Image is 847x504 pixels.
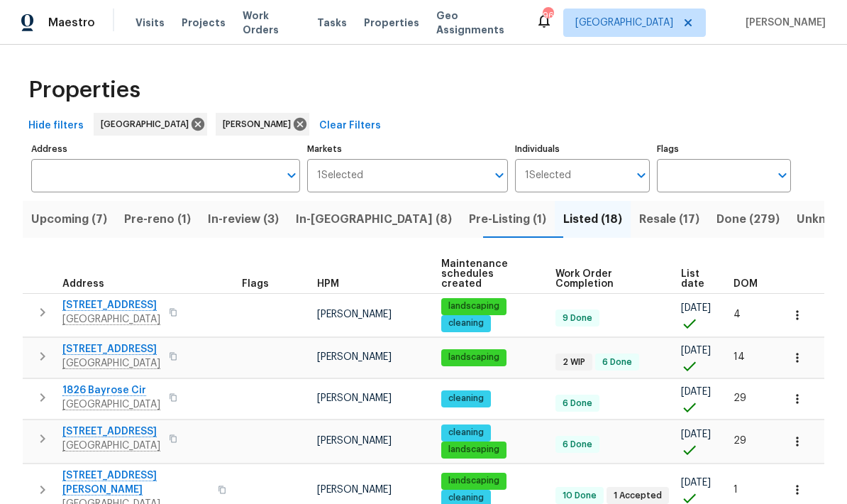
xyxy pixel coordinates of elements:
[48,16,95,30] span: Maestro
[443,351,505,363] span: landscaping
[31,145,300,153] label: Address
[31,209,107,229] span: Upcoming (7)
[317,309,392,319] span: [PERSON_NAME]
[543,9,553,23] div: 96
[319,117,381,135] span: Clear Filters
[631,165,651,185] button: Open
[443,317,489,329] span: cleaning
[443,444,505,456] span: landscaping
[317,18,347,28] span: Tasks
[223,117,297,131] span: [PERSON_NAME]
[436,9,519,37] span: Geo Assignments
[135,16,165,30] span: Visits
[62,279,104,289] span: Address
[443,475,505,487] span: landscaping
[773,165,792,185] button: Open
[317,393,392,403] span: [PERSON_NAME]
[740,16,826,30] span: [PERSON_NAME]
[681,429,711,439] span: [DATE]
[94,113,207,136] div: [GEOGRAPHIC_DATA]
[557,439,598,451] span: 6 Done
[733,436,746,446] span: 29
[608,490,668,502] span: 1 Accepted
[555,269,657,289] span: Work Order Completion
[557,356,591,368] span: 2 WIP
[243,9,300,37] span: Work Orders
[182,16,226,30] span: Projects
[317,436,392,446] span: [PERSON_NAME]
[575,16,673,30] span: [GEOGRAPHIC_DATA]
[733,309,741,319] span: 4
[443,300,505,312] span: landscaping
[489,165,509,185] button: Open
[639,209,699,229] span: Resale (17)
[28,83,140,97] span: Properties
[657,145,791,153] label: Flags
[733,393,746,403] span: 29
[364,16,419,30] span: Properties
[733,352,745,362] span: 14
[441,259,531,289] span: Maintenance schedules created
[733,279,758,289] span: DOM
[28,117,84,135] span: Hide filters
[216,113,309,136] div: [PERSON_NAME]
[733,485,738,495] span: 1
[557,490,602,502] span: 10 Done
[282,165,301,185] button: Open
[317,170,363,182] span: 1 Selected
[314,113,387,139] button: Clear Filters
[317,352,392,362] span: [PERSON_NAME]
[443,427,489,439] span: cleaning
[317,279,339,289] span: HPM
[124,209,191,229] span: Pre-reno (1)
[525,170,571,182] span: 1 Selected
[563,209,622,229] span: Listed (18)
[23,113,89,139] button: Hide filters
[681,478,711,488] span: [DATE]
[101,117,194,131] span: [GEOGRAPHIC_DATA]
[557,398,598,410] span: 6 Done
[443,393,489,405] span: cleaning
[716,209,780,229] span: Done (279)
[515,145,649,153] label: Individuals
[681,387,711,397] span: [DATE]
[469,209,546,229] span: Pre-Listing (1)
[307,145,509,153] label: Markets
[208,209,279,229] span: In-review (3)
[681,346,711,356] span: [DATE]
[443,492,489,504] span: cleaning
[597,356,638,368] span: 6 Done
[296,209,452,229] span: In-[GEOGRAPHIC_DATA] (8)
[681,303,711,313] span: [DATE]
[681,269,709,289] span: List date
[242,279,269,289] span: Flags
[557,312,598,324] span: 9 Done
[317,485,392,495] span: [PERSON_NAME]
